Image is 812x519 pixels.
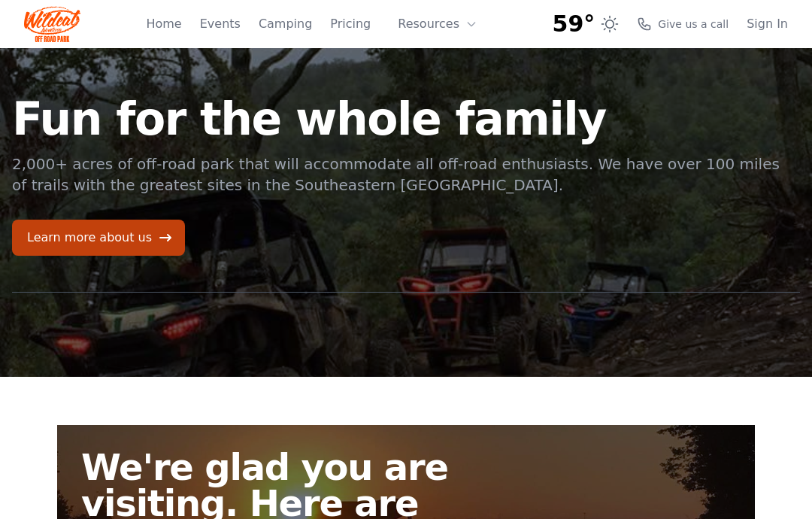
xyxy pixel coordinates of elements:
[24,6,80,42] img: Wildcat Logo
[259,15,312,33] a: Camping
[12,153,782,196] p: 2,000+ acres of off-road park that will accommodate all off-road enthusiasts. We have over 100 mi...
[658,17,729,32] span: Give us a call
[330,15,371,33] a: Pricing
[389,9,486,39] button: Resources
[747,15,788,33] a: Sign In
[637,17,729,32] a: Give us a call
[12,96,782,141] h1: Fun for the whole family
[553,11,595,38] span: 59°
[146,15,181,33] a: Home
[12,220,185,256] a: Learn more about us
[200,15,241,33] a: Events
